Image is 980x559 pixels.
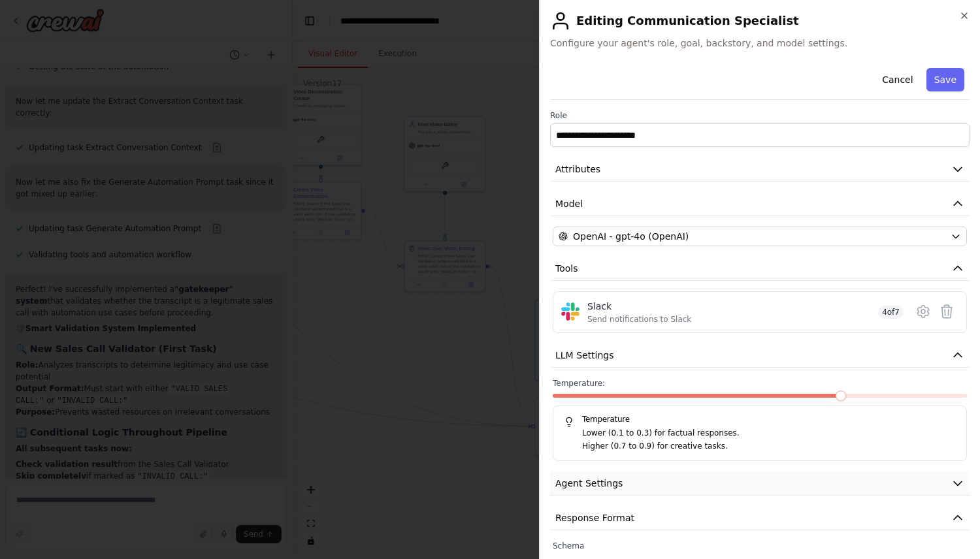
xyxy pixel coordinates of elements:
span: Agent Settings [555,477,623,490]
div: Slack [587,300,691,313]
button: Agent Settings [550,471,970,496]
button: LLM Settings [550,343,970,368]
h5: Temperature [564,414,956,424]
span: 4 of 7 [878,306,904,319]
span: Response Format [555,511,634,524]
label: Schema [553,541,967,551]
button: Model [550,192,970,216]
span: Attributes [555,163,600,176]
img: Slack [561,302,580,321]
p: Lower (0.1 to 0.3) for factual responses. [582,427,956,440]
button: Delete tool [935,300,958,323]
span: Tools [555,262,578,275]
span: Temperature: [553,378,605,389]
button: Cancel [874,68,921,91]
div: Send notifications to Slack [587,314,691,325]
span: Model [555,197,583,210]
button: Save [926,68,964,91]
p: Higher (0.7 to 0.9) for creative tasks. [582,440,956,453]
span: OpenAI - gpt-4o (OpenAI) [573,230,689,243]
span: Configure your agent's role, goal, backstory, and model settings. [550,37,970,50]
span: LLM Settings [555,349,614,362]
button: Attributes [550,157,970,182]
button: Tools [550,257,970,281]
button: Configure tool [911,300,935,323]
h2: Editing Communication Specialist [550,10,970,31]
label: Role [550,110,970,121]
button: OpenAI - gpt-4o (OpenAI) [553,227,967,246]
button: Response Format [550,506,970,530]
